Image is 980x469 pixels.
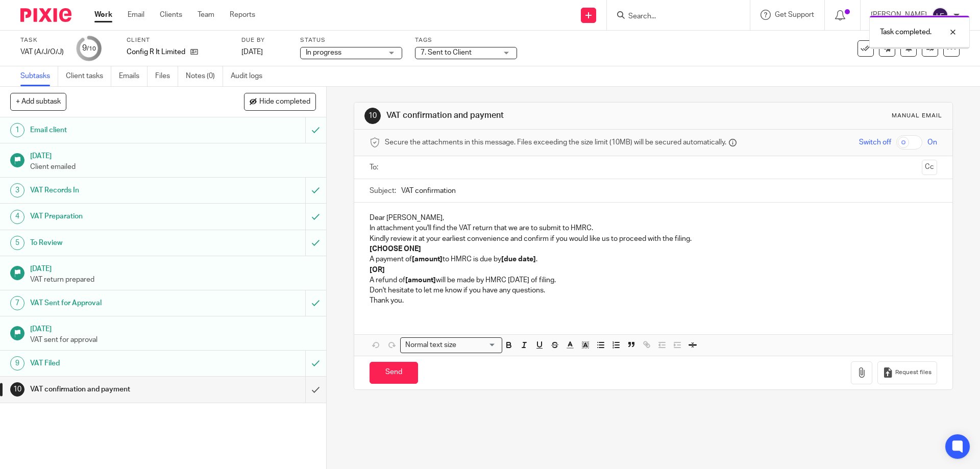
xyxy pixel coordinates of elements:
[370,362,418,384] input: Send
[370,275,937,285] p: A refund of will be made by HMRC [DATE] of filing.
[370,162,381,172] label: To:
[186,66,223,86] a: Notes (0)
[932,7,948,23] img: svg%3E
[859,137,891,147] span: Switch off
[244,93,316,110] button: Hide completed
[927,137,937,147] span: On
[119,66,148,86] a: Emails
[421,49,472,56] span: 7. Sent to Client
[10,356,24,371] div: 9
[364,108,381,124] div: 10
[241,36,287,44] label: Due by
[10,183,24,198] div: 3
[922,160,937,175] button: Cc
[300,36,402,44] label: Status
[20,8,71,22] img: Pixie
[30,322,316,334] h1: [DATE]
[10,296,24,310] div: 7
[30,209,207,224] h1: VAT Preparation
[892,112,942,120] div: Manual email
[30,335,316,345] p: VAT sent for approval
[20,66,58,86] a: Subtasks
[30,149,316,161] h1: [DATE]
[877,361,937,384] button: Request files
[198,10,214,20] a: Team
[241,48,263,56] span: [DATE]
[10,236,24,250] div: 5
[880,27,932,37] p: Task completed.
[370,254,937,264] p: A payment of to HMRC is due by .
[370,213,937,223] p: Dear [PERSON_NAME],
[405,277,436,284] strong: [amount]
[370,295,937,306] p: Thank you.
[20,47,64,57] div: VAT (A/J/O/J)
[403,340,458,351] span: Normal text size
[386,110,675,121] h1: VAT confirmation and payment
[94,10,112,20] a: Work
[30,122,207,138] h1: Email client
[127,47,185,57] p: Config R It Limited
[370,186,396,196] label: Subject:
[30,183,207,198] h1: VAT Records In
[370,234,937,244] p: Kindly review it at your earliest convenience and confirm if you would like us to proceed with th...
[82,42,96,54] div: 9
[30,275,316,285] p: VAT return prepared
[370,285,937,295] p: Don't hesitate to let me know if you have any questions.
[30,382,207,397] h1: VAT confirmation and payment
[306,49,341,56] span: In progress
[895,368,932,377] span: Request files
[412,256,443,263] strong: [amount]
[10,93,66,110] button: + Add subtask
[30,162,316,172] p: Client emailed
[10,123,24,137] div: 1
[30,356,207,371] h1: VAT Filed
[370,245,421,253] strong: [CHOOSE ONE]
[128,10,144,20] a: Email
[30,261,316,274] h1: [DATE]
[501,256,536,263] strong: [due date]
[231,66,270,86] a: Audit logs
[10,210,24,224] div: 4
[370,266,385,274] strong: [OR]
[10,382,24,397] div: 10
[87,46,96,52] small: /10
[459,340,496,351] input: Search for option
[259,98,310,106] span: Hide completed
[385,137,726,147] span: Secure the attachments in this message. Files exceeding the size limit (10MB) will be secured aut...
[370,223,937,233] p: In attachment you'll find the VAT return that we are to submit to HMRC.
[155,66,178,86] a: Files
[415,36,517,44] label: Tags
[160,10,182,20] a: Clients
[30,235,207,251] h1: To Review
[66,66,111,86] a: Client tasks
[30,295,207,311] h1: VAT Sent for Approval
[230,10,255,20] a: Reports
[20,36,64,44] label: Task
[400,337,502,353] div: Search for option
[127,36,229,44] label: Client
